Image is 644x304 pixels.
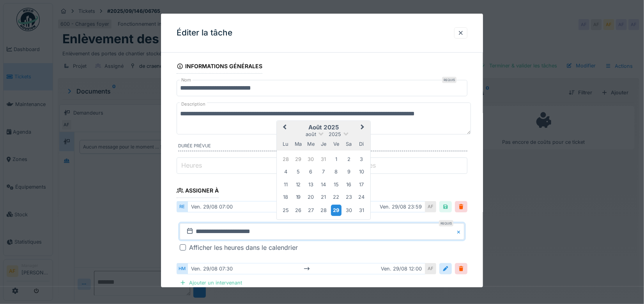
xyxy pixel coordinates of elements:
button: Close [456,223,464,240]
div: Ajouter un intervenant [177,277,245,288]
div: Choose dimanche 31 août 2025 [356,205,367,216]
div: samedi [343,139,354,149]
div: AF [425,201,436,212]
div: Choose mercredi 6 août 2025 [306,167,316,177]
div: vendredi [331,139,341,149]
div: AF [425,263,436,274]
div: Month août, 2025 [279,153,368,217]
label: Nom [180,77,193,83]
div: dimanche [356,139,367,149]
div: Choose jeudi 31 juillet 2025 [318,154,329,164]
div: Choose vendredi 1 août 2025 [331,154,341,164]
div: Choose jeudi 7 août 2025 [318,167,329,177]
div: Choose dimanche 10 août 2025 [356,167,367,177]
div: Choose mardi 29 juillet 2025 [293,154,304,164]
div: Choose lundi 28 juillet 2025 [280,154,291,164]
h3: Éditer la tâche [177,28,232,38]
div: Choose dimanche 3 août 2025 [356,154,367,164]
div: mardi [293,139,304,149]
div: Choose vendredi 15 août 2025 [331,179,341,190]
div: Informations générales [177,60,262,74]
div: mercredi [306,139,316,149]
div: Choose lundi 18 août 2025 [280,192,291,203]
button: Next Month [357,122,370,134]
div: Choose vendredi 22 août 2025 [331,192,341,203]
button: Previous Month [278,122,290,134]
div: Choose samedi 23 août 2025 [343,192,354,203]
div: HM [177,263,188,274]
div: Choose mardi 26 août 2025 [293,205,304,216]
div: Choose mardi 12 août 2025 [293,179,304,190]
div: Choose lundi 11 août 2025 [280,179,291,190]
div: Choose mardi 19 août 2025 [293,192,304,203]
div: Choose samedi 2 août 2025 [343,154,354,164]
div: Choose mercredi 13 août 2025 [306,179,316,190]
div: jeudi [318,139,329,149]
div: Choose lundi 25 août 2025 [280,205,291,216]
div: lundi [280,139,291,149]
label: Heures [180,161,203,170]
div: Choose mercredi 30 juillet 2025 [306,154,316,164]
div: Choose jeudi 14 août 2025 [318,179,329,190]
div: Choose jeudi 28 août 2025 [318,205,329,216]
h2: août 2025 [277,124,370,131]
div: Requis [442,77,456,83]
div: Choose samedi 30 août 2025 [343,205,354,216]
div: Choose lundi 4 août 2025 [280,167,291,177]
div: Choose mercredi 27 août 2025 [306,205,316,216]
span: août [306,132,317,138]
div: ven. 29/08 07:00 ven. 29/08 23:59 [188,201,425,212]
div: Choose samedi 16 août 2025 [343,179,354,190]
div: Afficher les heures dans le calendrier [189,243,298,252]
div: RE [177,201,188,212]
div: Choose samedi 9 août 2025 [343,167,354,177]
div: Choose dimanche 17 août 2025 [356,179,367,190]
div: Assigner à [177,185,219,198]
div: Choose vendredi 8 août 2025 [331,167,341,177]
label: Description [180,99,207,109]
div: ven. 29/08 07:30 ven. 29/08 12:00 [188,263,425,274]
div: Choose jeudi 21 août 2025 [318,192,329,203]
div: Choose mardi 5 août 2025 [293,167,304,177]
label: Durée prévue [178,143,467,151]
div: Choose vendredi 29 août 2025 [331,205,341,216]
div: Requis [439,220,453,226]
div: Choose dimanche 24 août 2025 [356,192,367,203]
span: 2025 [329,132,341,138]
div: Choose mercredi 20 août 2025 [306,192,316,203]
